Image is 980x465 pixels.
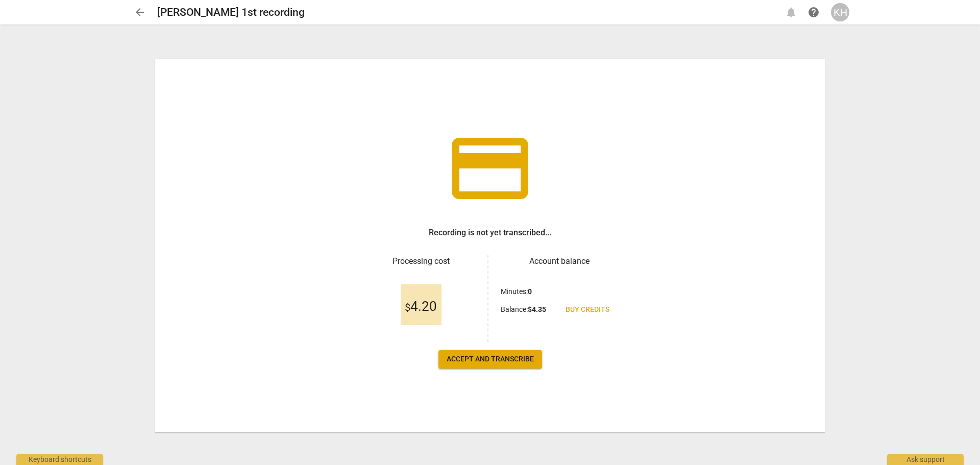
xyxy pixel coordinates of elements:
[157,6,305,19] h2: [PERSON_NAME] 1st recording
[501,286,532,297] p: Minutes :
[405,299,437,314] span: 4.20
[528,305,546,313] b: $ 4.35
[444,123,536,214] span: credit_card
[438,350,542,369] button: Accept and transcribe
[362,255,479,267] h3: Processing cost
[501,304,546,315] p: Balance :
[429,227,551,239] h3: Recording is not yet transcribed...
[557,301,618,319] a: Buy credits
[807,6,820,18] span: help
[528,287,532,296] b: 0
[831,3,849,21] button: KH
[16,454,103,465] div: Keyboard shortcuts
[804,3,823,21] a: Help
[566,305,609,315] span: Buy credits
[134,6,146,18] span: arrow_back
[887,454,964,465] div: Ask support
[501,255,618,267] h3: Account balance
[405,301,410,313] span: $
[447,354,534,364] span: Accept and transcribe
